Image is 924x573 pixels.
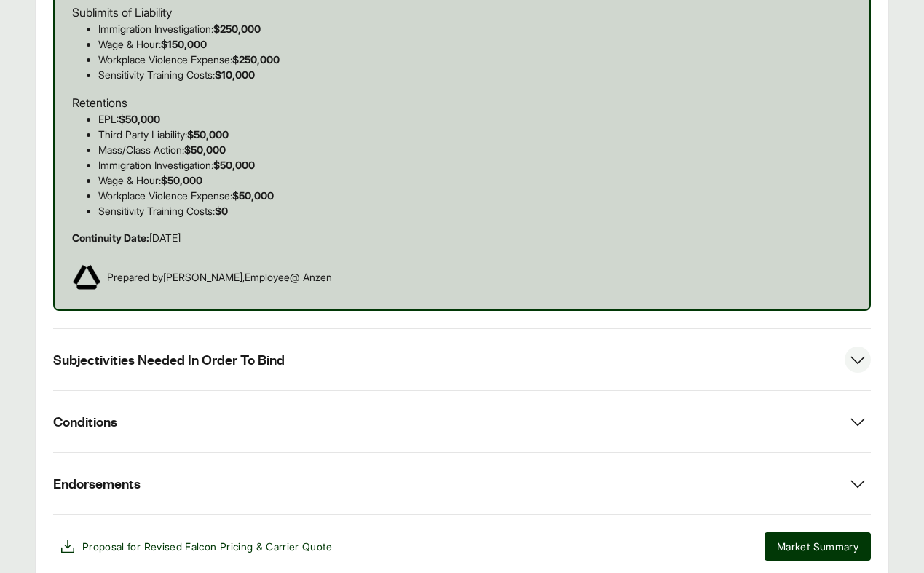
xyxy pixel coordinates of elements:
strong: $250,000 [232,53,280,66]
strong: Continuity Date: [72,232,149,244]
button: Proposal for Revised Falcon Pricing & Carrier Quote [53,532,338,561]
span: Endorsements [53,474,141,492]
span: Revised Falcon Pricing [144,540,253,553]
p: EPL: [98,111,852,127]
strong: $50,000 [161,174,202,186]
h3: Retentions [72,94,852,111]
span: Subjectivities Needed In Order To Bind [53,350,285,368]
span: Proposal for [82,539,332,554]
p: Wage & Hour: [98,36,852,52]
span: Market Summary [777,539,858,554]
p: Wage & Hour: [98,173,852,188]
p: Third Party Liability: [98,127,852,142]
p: Immigration Investigation: [98,21,852,36]
strong: $250,000 [213,23,261,35]
span: & Carrier Quote [256,540,332,553]
strong: $50,000 [119,113,160,125]
p: Mass/Class Action: [98,142,852,157]
button: Market Summary [765,532,871,561]
span: Prepared by [PERSON_NAME] , Employee @ Anzen [107,269,332,285]
p: Sensitivity Training Costs: [98,67,852,82]
strong: $0 [215,205,228,217]
strong: $50,000 [184,143,226,156]
h3: Sublimits of Liability [72,4,852,21]
strong: $50,000 [232,189,274,202]
strong: $50,000 [187,128,229,141]
p: Sensitivity Training Costs: [98,203,852,218]
strong: $150,000 [161,38,207,50]
span: Conditions [53,412,117,430]
strong: $10,000 [215,68,255,81]
p: Workplace Violence Expense: [98,188,852,203]
p: Immigration Investigation: [98,157,852,173]
button: Conditions [53,391,871,452]
p: [DATE] [72,230,852,245]
button: Subjectivities Needed In Order To Bind [53,329,871,390]
p: Workplace Violence Expense: [98,52,852,67]
button: Endorsements [53,453,871,514]
strong: $50,000 [213,159,255,171]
